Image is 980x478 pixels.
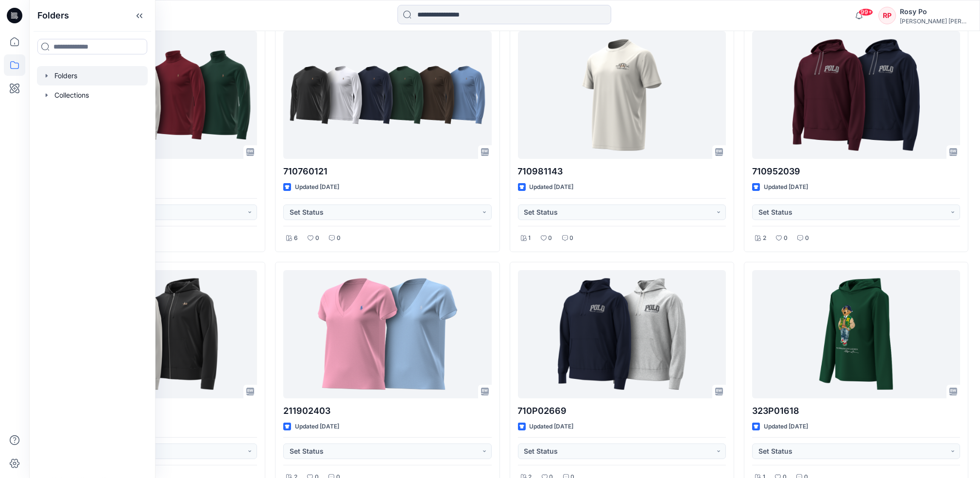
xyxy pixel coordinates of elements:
a: 710P02669 [518,270,726,398]
div: [PERSON_NAME] [PERSON_NAME] [900,17,968,25]
p: 323P01618 [752,404,960,418]
p: 0 [337,233,341,243]
div: Rosy Po [900,6,968,17]
p: 0 [315,233,319,243]
p: Updated [DATE] [764,182,808,192]
a: 710760121 [283,31,491,159]
p: 0 [784,233,788,243]
p: 1 [529,233,531,243]
p: 710760121 [283,165,491,178]
p: 0 [549,233,552,243]
p: 710P02669 [518,404,726,418]
p: 710952039 [752,165,960,178]
div: RP [878,7,896,24]
p: 710981143 [518,165,726,178]
p: Updated [DATE] [295,422,339,432]
p: Updated [DATE] [530,422,574,432]
p: Updated [DATE] [530,182,574,192]
p: Updated [DATE] [764,422,808,432]
p: 6 [294,233,298,243]
a: 710981143 [518,31,726,159]
p: Updated [DATE] [295,182,339,192]
span: 99+ [859,8,873,16]
p: 0 [805,233,809,243]
a: 323P01618 [752,270,960,398]
a: 710952039 [752,31,960,159]
p: 0 [570,233,574,243]
p: 211902403 [283,404,491,418]
a: 211902403 [283,270,491,398]
p: 2 [763,233,766,243]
